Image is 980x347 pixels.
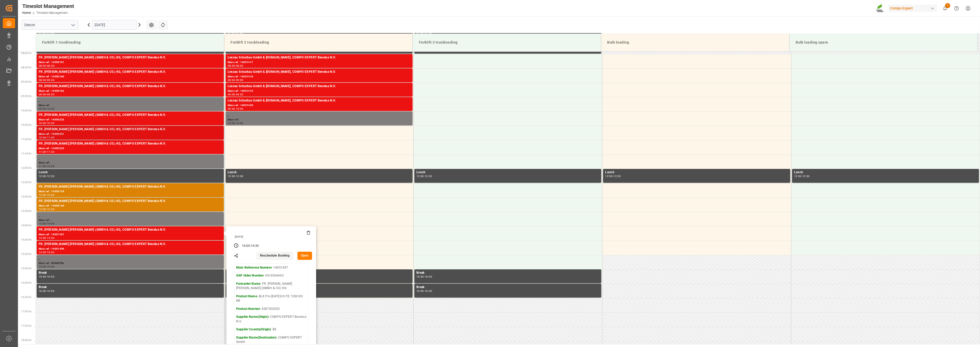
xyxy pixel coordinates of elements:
span: 09:00 Hr [21,80,32,83]
div: 09:00 [39,93,46,96]
p: - BE [236,327,306,332]
div: 12:00 [228,175,235,177]
div: Main ref : 14050231 [39,132,222,136]
div: 08:00 [39,65,46,67]
div: Main ref : 14050161 [39,60,222,65]
div: 14:00 [242,244,250,248]
div: - [46,175,47,177]
div: Main ref : 14051456 [39,247,222,251]
span: 13:00 Hr [21,195,32,198]
div: - [46,165,47,167]
div: 08:30 [228,79,235,81]
div: , [39,213,222,218]
div: Break [39,285,222,290]
div: - [235,175,236,177]
div: 11:00 [47,136,54,139]
div: , [39,98,222,103]
div: 16:30 [425,290,432,292]
div: - [46,266,47,268]
div: - [46,222,47,225]
div: Main ref : 14050146 [39,204,222,208]
div: - [46,65,47,67]
span: 16:00 Hr [21,281,32,284]
span: 10:00 Hr [21,109,32,112]
div: Bulk loading spare [794,38,974,47]
div: 12:30 [236,175,243,177]
span: 18:00 Hr [21,339,32,342]
span: 08:00 Hr [21,52,32,55]
div: - [46,122,47,124]
div: Lunch [416,170,599,175]
p: - 4387202052 [236,307,306,311]
span: 17:00 Hr [21,310,32,313]
div: - [801,175,802,177]
div: Main ref : 14050162 [39,89,222,93]
div: FR. [PERSON_NAME] [PERSON_NAME] (GMBH & CO.) KG, COMPO EXPERT Benelux N.V. [39,113,222,118]
span: 17:30 Hr [21,324,32,327]
div: - [46,290,47,292]
button: show 1 new notifications [939,3,951,14]
div: - [235,79,236,81]
div: - [46,151,47,153]
div: FR. [PERSON_NAME] [PERSON_NAME] (GMBH & CO.) KG, COMPO EXPERT Benelux N.V. [39,55,222,60]
div: 11:30 [39,165,46,167]
div: FR. [PERSON_NAME] [PERSON_NAME] (GMBH & CO.) KG, COMPO EXPERT Benelux N.V. [39,84,222,89]
strong: SAP Order Number [236,274,264,277]
div: 12:00 [416,175,424,177]
div: - [46,93,47,96]
div: 15:00 [39,266,46,268]
button: Reschedule Booking [256,252,293,260]
div: Lunch [605,170,788,175]
div: Lunch [228,170,411,175]
span: 12:30 Hr [21,181,32,184]
div: 09:00 [47,79,54,81]
div: - [613,175,613,177]
div: 12:30 [802,175,810,177]
div: Timeslot Management [22,2,74,10]
div: 16:00 [47,275,54,278]
div: - [46,251,47,253]
span: 14:30 Hr [21,238,32,241]
div: 16:00 [39,290,46,292]
div: 10:30 [236,122,243,124]
div: FR. [PERSON_NAME] [PERSON_NAME] (GMBH & CO.) KG, COMPO EXPERT Benelux N.V. [39,242,222,247]
div: 09:30 [47,93,54,96]
p: - 4510364463 [236,273,306,278]
div: 10:30 [39,136,46,139]
div: Lexzau Scharbau GmbH & [DOMAIN_NAME], COMPO EXPERT Benelux N.V. [228,98,411,103]
a: Home [22,11,31,15]
div: 14:30 [47,237,54,239]
div: 09:30 [236,93,243,96]
div: 12:30 [425,175,432,177]
div: , [39,156,222,161]
div: 11:30 [47,151,54,153]
div: 15:30 [39,275,46,278]
button: Help Center [951,3,962,14]
div: 12:00 [47,165,54,167]
strong: Product Name [236,294,257,298]
input: DD.MM.YYYY [92,20,136,30]
button: open menu [69,21,77,29]
input: Type to search/select [22,20,78,30]
span: 16:30 Hr [21,296,32,299]
div: - [46,237,47,239]
div: - [235,122,236,124]
div: 14:00 [47,222,54,225]
div: FR. [PERSON_NAME] [PERSON_NAME] (GMBH & CO.) KG, COMPO EXPERT Benelux N.V. [39,184,222,189]
div: Forklift 3 truckloading [417,38,597,47]
div: Lunch [39,170,222,175]
div: 10:00 [47,108,54,110]
div: 12:30 [614,175,621,177]
p: - COMPO EXPERT GmbH [236,335,306,344]
div: Main ref : 14050232 [39,146,222,151]
div: - [46,136,47,139]
div: 12:00 [794,175,802,177]
div: FR. [PERSON_NAME] [PERSON_NAME] (GMBH & CO.) KG, COMPO EXPERT Benelux N.V. [39,199,222,204]
div: 15:00 [47,251,54,253]
div: 08:30 [39,79,46,81]
div: 16:00 [416,290,424,292]
span: 13:30 Hr [21,210,32,212]
div: Main ref : 14051418 [228,75,411,79]
div: Lexzau Scharbau GmbH & [DOMAIN_NAME], COMPO EXPERT Benelux N.V. [228,55,411,60]
div: , [228,113,411,118]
